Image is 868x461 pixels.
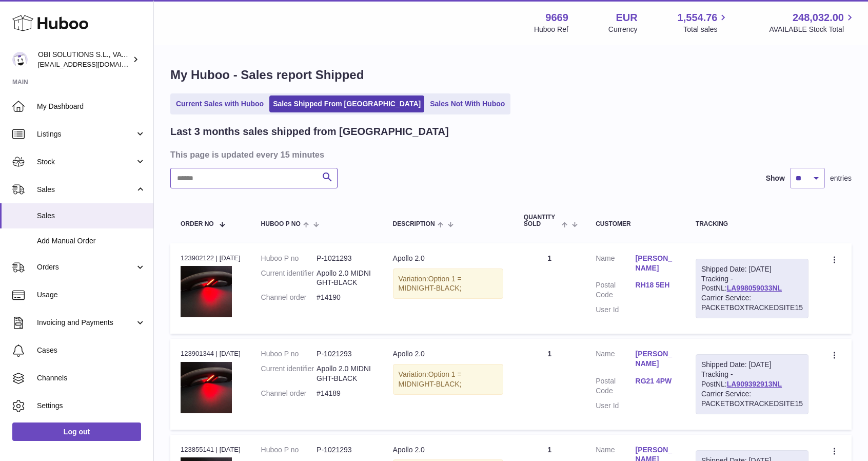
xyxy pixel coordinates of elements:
dt: Huboo P no [261,349,317,359]
div: Customer [596,221,675,227]
span: Total sales [683,25,729,34]
div: Tracking - PostNL: [696,259,808,318]
dt: Huboo P no [261,254,317,263]
a: Sales Shipped From [GEOGRAPHIC_DATA] [269,95,424,112]
img: 96691737388559.jpg [181,266,232,317]
img: hello@myobistore.com [12,52,28,67]
a: RG21 4PW [636,376,675,386]
dd: P-1021293 [317,349,372,359]
span: Option 1 = MIDNIGHT-BLACK; [399,275,462,293]
dt: Postal Code [596,280,635,300]
span: Huboo P no [261,221,301,227]
dt: Huboo P no [261,445,317,455]
span: 1,554.76 [678,11,718,25]
div: 123855141 | [DATE] [181,445,241,454]
a: Sales Not With Huboo [426,95,508,112]
dd: Apollo 2.0 MIDNIGHT-BLACK [317,268,372,288]
a: RH18 5EH [636,280,675,290]
dt: Channel order [261,389,317,398]
span: Stock [37,157,135,167]
span: Usage [37,290,146,300]
dt: Channel order [261,293,317,302]
div: Carrier Service: PACKETBOXTRACKEDSITE15 [701,293,803,313]
dd: #14190 [317,293,372,302]
div: Apollo 2.0 [393,349,503,359]
dt: Name [596,349,635,371]
strong: EUR [616,11,637,25]
a: Log out [12,422,141,441]
dd: Apollo 2.0 MIDNIGHT-BLACK [317,364,372,383]
a: LA909392913NL [727,380,782,388]
span: Sales [37,211,146,221]
dt: User Id [596,401,635,411]
span: My Dashboard [37,102,146,111]
span: entries [830,174,852,183]
div: OBI SOLUTIONS S.L., VAT: B70911078 [38,50,130,69]
h3: This page is updated every 15 minutes [170,149,849,160]
span: Sales [37,185,135,195]
span: AVAILABLE Stock Total [769,25,856,34]
dd: P-1021293 [317,445,372,455]
div: Variation: [393,364,503,395]
h2: Last 3 months sales shipped from [GEOGRAPHIC_DATA] [170,125,449,139]
span: Description [393,221,435,227]
td: 1 [514,243,585,334]
div: Tracking - PostNL: [696,354,808,414]
a: [PERSON_NAME] [636,349,675,369]
dt: User Id [596,305,635,315]
span: Listings [37,129,135,139]
dt: Name [596,254,635,276]
a: 248,032.00 AVAILABLE Stock Total [769,11,856,34]
span: Settings [37,401,146,411]
a: Current Sales with Huboo [172,95,267,112]
div: Shipped Date: [DATE] [701,360,803,370]
dd: #14189 [317,389,372,398]
div: Currency [608,25,638,34]
dt: Postal Code [596,376,635,396]
div: Shipped Date: [DATE] [701,264,803,274]
a: 1,554.76 Total sales [678,11,729,34]
span: Cases [37,345,146,355]
span: [EMAIL_ADDRESS][DOMAIN_NAME] [38,60,151,68]
a: LA998059033NL [727,284,782,292]
div: 123902122 | [DATE] [181,254,241,263]
span: Invoicing and Payments [37,318,135,328]
dt: Current identifier [261,268,317,288]
div: 123901344 | [DATE] [181,349,241,358]
td: 1 [514,339,585,429]
dd: P-1021293 [317,254,372,263]
h1: My Huboo - Sales report Shipped [170,67,852,83]
div: Variation: [393,268,503,299]
dt: Current identifier [261,364,317,383]
div: Tracking [696,221,808,227]
span: Option 1 = MIDNIGHT-BLACK; [399,370,462,388]
span: Add Manual Order [37,236,146,246]
img: 96691737388559.jpg [181,362,232,413]
div: Huboo Ref [534,25,568,34]
label: Show [766,174,785,183]
div: Apollo 2.0 [393,254,503,263]
strong: 9669 [545,11,568,25]
a: [PERSON_NAME] [636,254,675,273]
span: Quantity Sold [524,214,559,227]
div: Carrier Service: PACKETBOXTRACKEDSITE15 [701,389,803,409]
span: Orders [37,262,135,272]
span: 248,032.00 [793,11,844,25]
div: Apollo 2.0 [393,445,503,455]
span: Channels [37,373,146,383]
span: Order No [181,221,214,227]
